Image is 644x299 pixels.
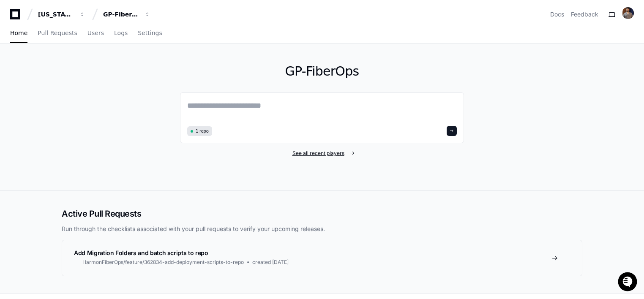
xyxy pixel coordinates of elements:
a: Settings [138,24,162,43]
a: Powered byPylon [60,132,102,139]
h1: GP-FiberOps [180,64,464,79]
img: Mr Abhinav Kumar [8,105,22,119]
a: Logs [114,24,128,43]
div: [US_STATE] Pacific [38,10,74,19]
span: 1 repo [196,128,209,134]
p: Run through the checklists associated with your pull requests to verify your upcoming releases. [62,225,582,233]
h2: Active Pull Requests [62,208,582,220]
button: GP-FiberOps [100,7,154,22]
button: [US_STATE] Pacific [35,7,89,22]
span: Settings [138,30,162,35]
a: Users [87,24,104,43]
button: See all [131,90,154,101]
span: HarmonFiberOps/feature/362834-add-deployment-scripts-to-repo [82,259,244,266]
span: Logs [114,30,128,35]
a: Pull Requests [38,24,77,43]
span: Add Migration Folders and batch scripts to repo [74,249,208,256]
span: Pull Requests [38,30,77,35]
span: [DATE] [83,113,100,120]
img: 176496148 [622,7,634,19]
button: Start new chat [144,65,154,76]
a: See all recent players [180,150,464,157]
a: Home [10,24,27,43]
a: Docs [550,10,564,19]
img: PlayerZero [8,8,25,25]
div: Start new chat [29,63,139,71]
iframe: Open customer support [617,271,640,294]
span: • [78,113,81,120]
span: Pylon [84,132,102,139]
div: Welcome [8,34,154,47]
a: Add Migration Folders and batch scripts to repoHarmonFiberOps/feature/362834-add-deployment-scrip... [62,240,582,276]
img: 1736555170064-99ba0984-63c1-480f-8ee9-699278ef63ed [8,63,24,78]
span: See all recent players [292,150,344,157]
span: Users [87,30,104,35]
div: GP-FiberOps [103,10,139,19]
button: Feedback [571,10,598,19]
span: Mr [PERSON_NAME] [26,113,76,120]
div: Past conversations [8,92,54,99]
span: Home [10,30,27,35]
div: We're available if you need us! [29,71,107,78]
span: created [DATE] [252,259,289,266]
